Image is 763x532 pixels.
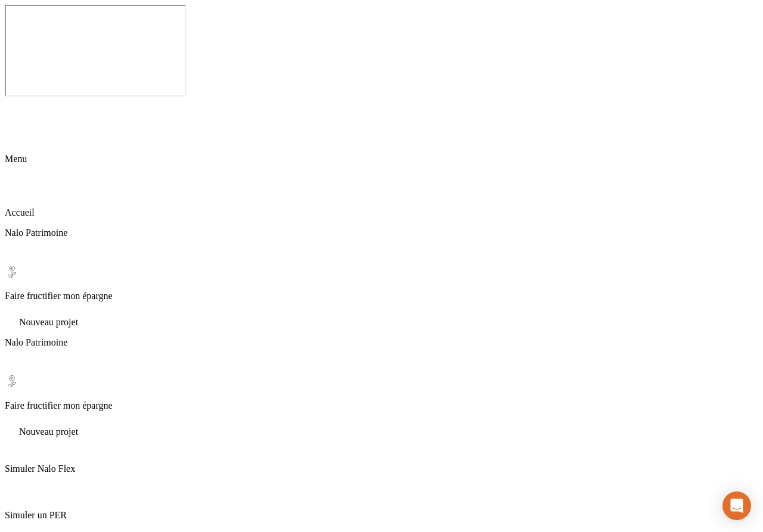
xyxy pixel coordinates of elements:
[5,510,758,521] p: Simuler un PER
[5,484,758,521] div: Simuler un PER
[5,311,758,328] div: Nouveau projet
[5,463,758,474] p: Simuler Nalo Flex
[5,228,758,238] p: Nalo Patrimoine
[19,427,78,437] span: Nouveau projet
[5,421,758,437] div: Nouveau projet
[5,374,758,411] div: Faire fructifier mon épargne
[722,491,751,520] div: Ouvrir le Messenger Intercom
[5,291,758,301] p: Faire fructifier mon épargne
[5,181,758,218] div: Accueil
[5,437,758,474] div: Simuler Nalo Flex
[5,154,27,164] span: Menu
[5,265,758,301] div: Faire fructifier mon épargne
[5,400,758,411] p: Faire fructifier mon épargne
[5,207,758,218] p: Accueil
[19,317,78,327] span: Nouveau projet
[5,337,758,348] p: Nalo Patrimoine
